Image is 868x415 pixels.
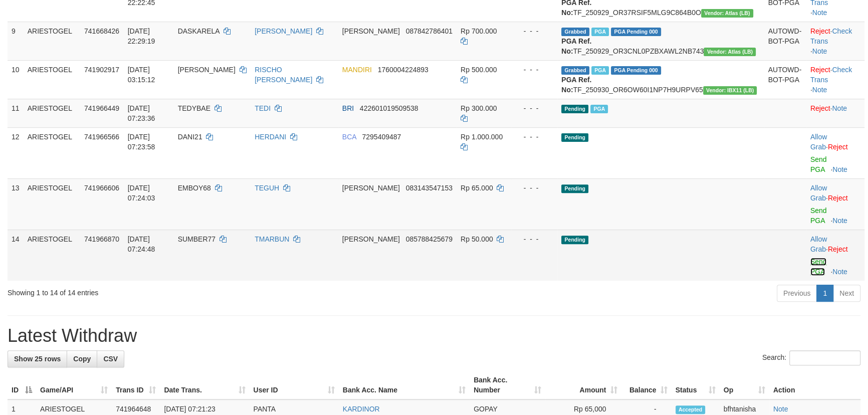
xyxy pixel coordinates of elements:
a: Copy [67,350,97,367]
span: Copy 085788425679 to clipboard [406,235,453,243]
b: PGA Ref. No: [561,37,591,55]
a: RISCHO [PERSON_NAME] [255,66,312,84]
a: Reject [828,143,848,151]
b: PGA Ref. No: [561,76,591,94]
a: TMARBUN [255,235,289,243]
a: Check Trans [810,66,852,84]
a: Note [832,268,847,276]
span: Rp 300.000 [461,104,497,112]
a: Note [832,217,847,225]
span: Marked by bfhbrian [591,66,609,75]
span: Rp 700.000 [461,27,497,35]
span: Show 25 rows [14,355,61,363]
span: SUMBER77 [178,235,215,243]
span: PGA Pending [611,66,661,75]
a: Next [833,285,860,302]
label: Search: [762,350,860,365]
span: [PERSON_NAME] [342,184,400,192]
th: Balance: activate to sort column ascending [621,371,671,399]
span: Vendor URL: https://dashboard.q2checkout.com/secure [703,86,757,95]
td: 11 [8,99,24,127]
th: Bank Acc. Name: activate to sort column ascending [339,371,470,399]
div: - - - [515,183,553,193]
td: · [806,178,864,230]
th: Date Trans.: activate to sort column ascending [160,371,249,399]
span: 741966449 [84,104,119,112]
th: User ID: activate to sort column ascending [250,371,339,399]
span: Rp 50.000 [461,235,493,243]
a: Note [832,165,847,173]
a: Previous [777,285,817,302]
span: Vendor URL: https://dashboard.q2checkout.com/secure [701,9,753,18]
div: - - - [515,132,553,142]
span: DANI21 [178,133,202,141]
th: Game/API: activate to sort column ascending [36,371,112,399]
a: HERDANI [255,133,286,141]
h1: Latest Withdraw [8,326,860,346]
span: Copy [73,355,91,363]
td: ARIESTOGEL [24,99,80,127]
th: Bank Acc. Number: activate to sort column ascending [470,371,545,399]
td: ARIESTOGEL [24,127,80,178]
a: 1 [816,285,833,302]
span: 741668426 [84,27,119,35]
td: 10 [8,60,24,99]
a: Allow Grab [810,133,827,151]
span: PGA Pending [611,28,661,36]
a: Send PGA [810,155,827,173]
a: Reject [810,27,830,35]
input: Search: [789,350,860,365]
a: Reject [810,104,830,112]
td: ARIESTOGEL [24,60,80,99]
span: 741966870 [84,235,119,243]
span: MANDIRI [342,66,372,74]
th: Op: activate to sort column ascending [720,371,769,399]
th: Action [769,371,860,399]
span: [PERSON_NAME] [178,66,236,74]
a: [PERSON_NAME] [255,27,312,35]
span: EMBOY68 [178,184,211,192]
span: 741902917 [84,66,119,74]
span: Copy 1760004224893 to clipboard [378,66,428,74]
td: TF_250930_OR6OW60I1NP7H9URPV65 [557,60,764,99]
span: 741966606 [84,184,119,192]
a: Note [812,9,827,17]
a: Allow Grab [810,184,827,202]
span: Copy 087842786401 to clipboard [406,27,453,35]
td: · [806,99,864,127]
th: Status: activate to sort column ascending [672,371,720,399]
span: BRI [342,104,354,112]
a: Reject [828,245,848,253]
a: Check Trans [810,27,852,45]
td: ARIESTOGEL [24,22,80,60]
span: Rp 65.000 [461,184,493,192]
span: [DATE] 07:24:48 [128,235,155,253]
span: Accepted [676,405,706,414]
span: 741966566 [84,133,119,141]
td: AUTOWD-BOT-PGA [764,22,806,60]
span: · [810,235,828,253]
a: Note [812,47,827,55]
td: ARIESTOGEL [24,178,80,230]
span: Grabbed [561,28,589,36]
div: - - - [515,65,553,75]
span: CSV [103,355,118,363]
th: Amount: activate to sort column ascending [545,371,621,399]
span: Pending [561,133,588,142]
span: BCA [342,133,356,141]
span: Copy 422601019509538 to clipboard [360,104,418,112]
span: Vendor URL: https://dashboard.q2checkout.com/secure [704,48,756,56]
span: GOPAY [474,405,497,413]
td: · [806,127,864,178]
span: Rp 500.000 [461,66,497,74]
span: · [810,184,828,202]
span: [DATE] 07:23:36 [128,104,155,122]
a: CSV [97,350,124,367]
span: [DATE] 07:23:58 [128,133,155,151]
td: ARIESTOGEL [24,230,80,281]
td: 9 [8,22,24,60]
span: Pending [561,236,588,244]
td: AUTOWD-BOT-PGA [764,60,806,99]
span: Copy 083143547153 to clipboard [406,184,453,192]
td: · · [806,60,864,99]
